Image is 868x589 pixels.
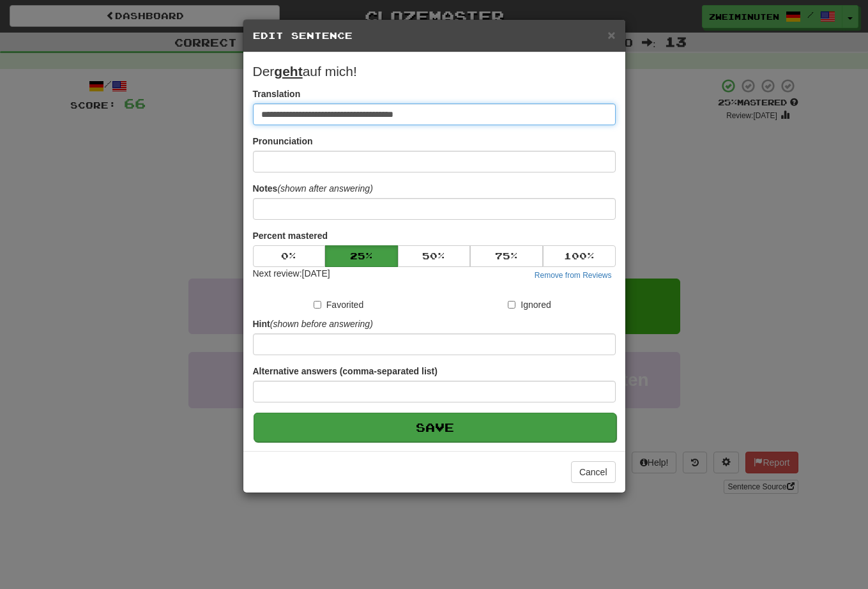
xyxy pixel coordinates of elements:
button: Close [607,28,615,42]
span: × [607,27,615,42]
button: 50% [398,245,471,267]
em: (shown before answering) [270,319,373,329]
div: Percent mastered [253,245,616,267]
label: Alternative answers (comma-separated list) [253,365,438,378]
button: 75% [470,245,543,267]
p: Der auf mich! [253,62,616,81]
label: Hint [253,317,373,330]
label: Percent mastered [253,229,328,242]
input: Ignored [508,301,515,309]
button: 100% [543,245,616,267]
label: Translation [253,88,301,100]
button: 25% [325,245,398,267]
label: Ignored [508,298,551,311]
u: geht [274,64,302,79]
em: (shown after answering) [277,183,372,194]
label: Notes [253,182,373,195]
input: Favorited [314,301,321,309]
button: Cancel [571,461,616,483]
label: Pronunciation [253,135,313,148]
button: Remove from Reviews [531,268,616,282]
h5: Edit Sentence [253,29,616,42]
label: Favorited [314,298,363,311]
button: 0% [253,245,326,267]
button: Save [254,413,616,442]
div: Next review: [DATE] [253,267,330,282]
